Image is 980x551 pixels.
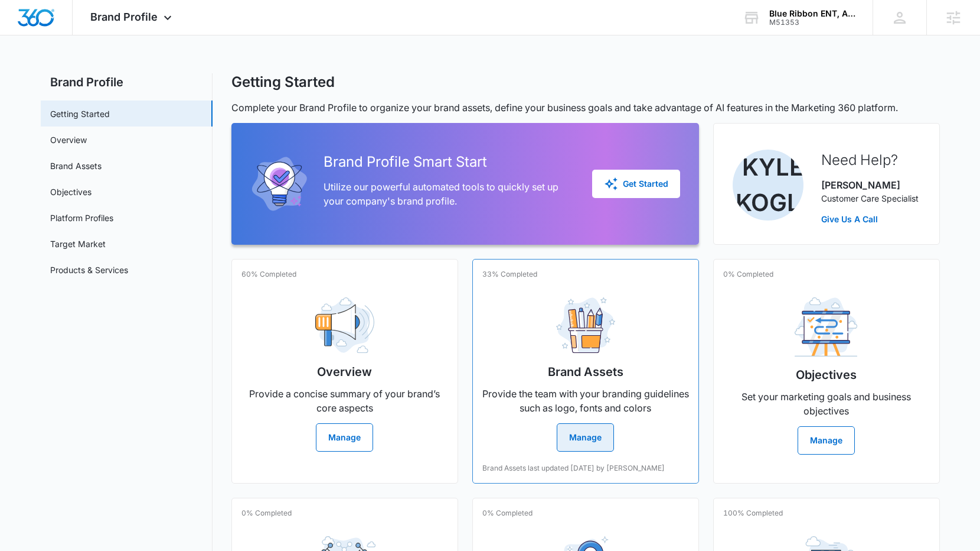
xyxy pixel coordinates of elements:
[241,269,296,280] p: 60% Completed
[482,387,689,415] p: Provide the team with your branding guidelines such as logo, fonts and colors
[769,9,855,18] div: account name
[316,423,373,452] button: Manage
[557,423,614,452] button: Manage
[796,366,857,384] h2: Objectives
[472,259,699,484] a: 33% CompletedBrand AssetsProvide the team with your branding guidelines such as logo, fonts and c...
[231,259,458,484] a: 60% CompletedOverviewProvide a concise summary of your brand’s core aspectsManage
[723,508,783,518] p: 100% Completed
[324,151,573,173] h2: Brand Profile Smart Start
[769,18,855,27] div: account id
[231,73,335,91] h1: Getting Started
[317,363,372,381] h2: Overview
[548,363,623,381] h2: Brand Assets
[231,101,940,115] p: Complete your Brand Profile to organize your brand assets, define your business goals and take ad...
[482,463,665,474] p: Brand Assets last updated [DATE] by [PERSON_NAME]
[50,160,102,172] a: Brand Assets
[50,264,128,276] a: Products & Services
[241,508,292,518] p: 0% Completed
[50,108,110,120] a: Getting Started
[713,259,940,484] a: 0% CompletedObjectivesSet your marketing goals and business objectivesManage
[723,390,930,418] p: Set your marketing goals and business objectives
[50,134,87,146] a: Overview
[41,73,213,91] h2: Brand Profile
[50,212,113,224] a: Platform Profiles
[482,269,537,280] p: 33% Completed
[821,192,919,205] p: Customer Care Specialist
[241,387,448,415] p: Provide a concise summary of your brand’s core aspects
[604,177,668,191] div: Get Started
[50,186,92,198] a: Objectives
[821,150,919,171] h2: Need Help?
[821,213,919,225] a: Give Us A Call
[50,238,106,250] a: Target Market
[821,178,919,192] p: [PERSON_NAME]
[798,426,855,455] button: Manage
[723,269,773,280] p: 0% Completed
[482,508,533,518] p: 0% Completed
[592,170,680,198] button: Get Started
[90,11,158,23] span: Brand Profile
[733,150,803,221] img: Kyle Kogl
[324,180,573,208] p: Utilize our powerful automated tools to quickly set up your company's brand profile.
